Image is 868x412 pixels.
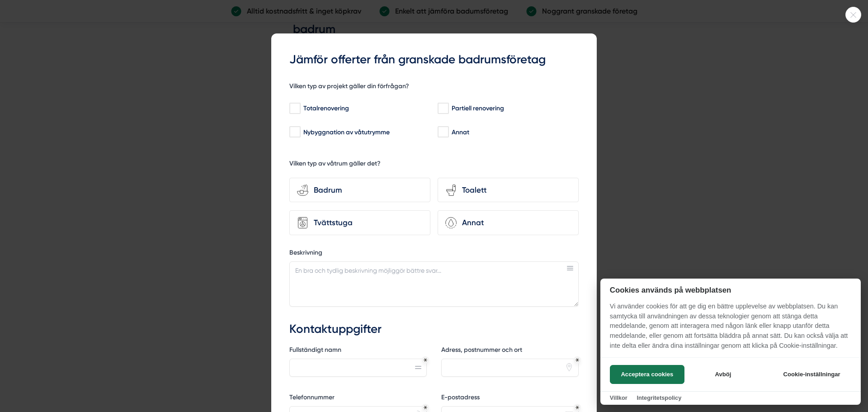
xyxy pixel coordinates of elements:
label: Telefonnummer [289,393,427,404]
input: Nybyggnation av våtutrymme [289,128,300,137]
label: E-postadress [441,393,579,404]
div: Obligatoriskt [424,406,427,409]
h3: Kontaktuppgifter [289,321,579,337]
h3: Jämför offerter från granskade badrumsföretag [289,52,579,68]
button: Cookie-inställningar [772,365,851,384]
button: Acceptera cookies [610,365,684,384]
p: Vi använder cookies för att ge dig en bättre upplevelse av webbplatsen. Du kan samtycka till anvä... [600,302,861,357]
a: Villkor [610,394,627,401]
label: Beskrivning [289,248,579,260]
h5: Vilken typ av våtrum gäller det? [289,159,381,170]
label: Fullständigt namn [289,346,427,357]
div: Obligatoriskt [576,358,579,362]
label: Adress, postnummer och ort [441,346,579,357]
input: Annat [438,128,448,137]
div: Obligatoriskt [576,406,579,409]
h2: Cookies används på webbplatsen [600,286,861,294]
div: Obligatoriskt [424,358,427,362]
button: Avböj [687,365,759,384]
input: Totalrenovering [289,104,300,113]
h5: Vilken typ av projekt gäller din förfrågan? [289,82,409,93]
input: Partiell renovering [438,104,448,113]
a: Integritetspolicy [637,394,681,401]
